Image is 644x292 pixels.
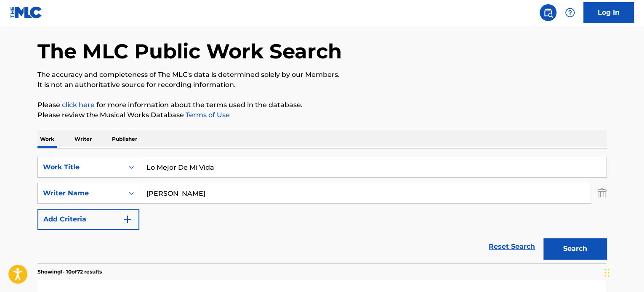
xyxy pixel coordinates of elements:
[540,4,556,21] a: Public Search
[597,183,607,204] img: Delete Criterion
[37,209,139,230] button: Add Criteria
[122,214,133,224] img: 9d2ae6d4665cec9f34b9.svg
[602,252,644,292] iframe: Chat Widget
[37,70,607,80] p: The accuracy and completeness of The MLC's data is determined solely by our Members.
[109,130,140,148] p: Publisher
[43,188,119,198] div: Writer Name
[62,101,95,109] a: click here
[184,111,230,119] a: Terms of Use
[543,238,607,259] button: Search
[37,110,607,120] p: Please review the Musical Works Database
[72,130,94,148] p: Writer
[543,8,553,18] img: search
[562,4,578,21] div: Help
[37,130,57,148] p: Work
[37,268,102,276] p: Showing 1 - 10 of 72 results
[37,157,607,263] form: Search Form
[37,80,607,90] p: It is not an authoritative source for recording information.
[43,162,119,172] div: Work Title
[565,8,575,18] img: help
[37,100,607,110] p: Please for more information about the terms used in the database.
[604,260,609,285] div: Drag
[484,237,539,256] a: Reset Search
[37,39,342,64] h1: The MLC Public Work Search
[583,2,634,23] a: Log In
[10,6,43,18] img: MLC Logo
